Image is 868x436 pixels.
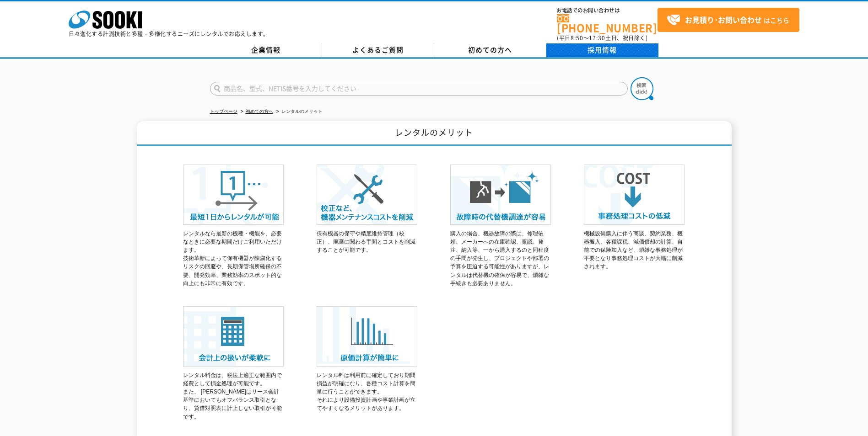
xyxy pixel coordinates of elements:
[546,43,658,57] a: 採用情報
[322,43,434,57] a: よくあるご質問
[685,14,762,25] strong: お見積り･お問い合わせ
[210,82,628,96] input: 商品名、型式、NETIS番号を入力してください
[210,43,322,57] a: 企業情報
[584,165,685,225] img: 事務処理コストの低減
[275,107,323,117] li: レンタルのメリット
[317,306,417,367] img: 原価計算が簡単に
[557,34,647,42] span: (平日 ～ 土日、祝日除く)
[589,34,605,42] span: 17:30
[571,34,583,42] span: 8:50
[246,109,273,114] a: 初めての方へ
[183,165,284,225] img: 最短1日からレンタルが可能
[557,8,658,13] span: お電話でのお問い合わせは
[317,371,417,413] p: レンタル料は利用前に確定しており期間損益が明確になり、各種コスト計算を簡単に行うことができます。 それにより設備投資計画や事業計画が立てやすくなるメリットがあります。
[450,165,551,225] img: 故障時の代替機調達が容易
[667,13,789,27] span: はこちら
[658,8,799,32] a: お見積り･お問い合わせはこちら
[183,306,284,367] img: 会計上の扱いが柔軟に
[468,45,512,55] span: 初めての方へ
[584,229,685,271] p: 機械設備購入に伴う商談、契約業務、機器搬入、各種課税、減価償却の計算、自前での保険加入など、煩雑な事務処理が不要となり事務処理コストが大幅に削減されます。
[317,229,417,254] p: 保有機器の保守や精度維持管理（校正）、廃棄に関わる手間とコストを削減することが可能です。
[631,77,653,100] img: btn_search.png
[210,109,237,114] a: トップページ
[317,165,417,225] img: 校正など、機器メンテナンスコストを削減
[450,229,551,287] p: 購入の場合、機器故障の際は、修理依頼、メーカーへの在庫確認、稟議、発注、納入等、一から購入するのと同程度の手間が発生し、プロジェクトや部署の予算を圧迫する可能性がありますが、レンタルは代替機の確...
[183,229,284,287] p: レンタルなら最新の機種・機能を、必要なときに必要な期間だけご利用いただけます。 技術革新によって保有機器が陳腐化するリスクの回避や、長期保管場所確保の不要、開発効率、業務効率のスポット的な向上に...
[557,14,658,33] a: [PHONE_NUMBER]
[137,121,732,146] h1: レンタルのメリット
[434,43,546,57] a: 初めての方へ
[69,31,269,37] p: 日々進化する計測技術と多種・多様化するニーズにレンタルでお応えします。
[183,371,284,421] p: レンタル料金は、税法上適正な範囲内で経費として損金処理が可能です。 また、 [PERSON_NAME]はリース会計基準においてもオフバランス取引となり、貸借対照表に計上しない取引が可能です。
